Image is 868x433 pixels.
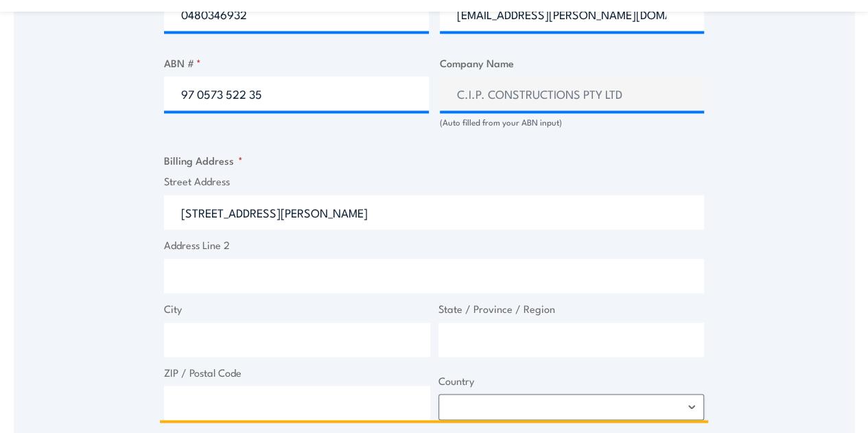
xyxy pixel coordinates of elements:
[164,174,704,189] label: Street Address
[164,301,430,317] label: City
[440,55,705,71] label: Company Name
[164,195,704,229] input: Enter a location
[164,55,429,71] label: ABN #
[164,152,243,168] legend: Billing Address
[438,301,705,317] label: State / Province / Region
[440,116,705,129] div: (Auto filled from your ABN input)
[164,237,704,253] label: Address Line 2
[438,373,705,389] label: Country
[164,365,430,381] label: ZIP / Postal Code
